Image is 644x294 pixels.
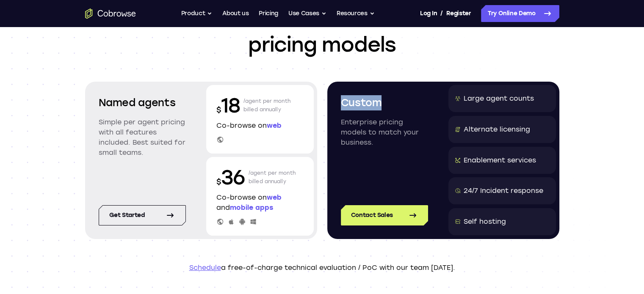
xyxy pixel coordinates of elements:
a: Log In [420,5,437,22]
a: Pricing [259,5,278,22]
h2: Custom [341,95,428,110]
h2: Named agents [99,95,186,110]
a: Get started [99,205,186,225]
div: 24/7 Incident response [464,186,543,196]
div: Enablement services [464,155,536,165]
span: $ [216,177,221,187]
a: About us [222,5,249,22]
a: Register [446,5,471,22]
p: 36 [216,164,245,191]
div: Self hosting [464,217,506,227]
button: Product [181,5,213,22]
p: /agent per month billed annually [249,164,296,191]
p: Co-browse on and [216,192,304,213]
p: a free-of-charge technical evaluation / PoC with our team [DATE]. [85,263,559,273]
span: mobile apps [230,203,273,212]
a: Go to the home page [85,8,136,19]
a: Try Online Demo [481,5,559,22]
span: / [440,8,443,19]
span: web [267,121,282,129]
p: /agent per month billed annually [243,92,291,119]
p: Simple per agent pricing with all features included. Best suited for small teams. [99,117,186,158]
p: Co-browse on [216,121,304,131]
div: Large agent counts [464,93,534,104]
span: web [267,193,282,201]
h1: pricing models [85,4,559,58]
div: Alternate licensing [464,124,530,135]
button: Use Cases [288,5,326,22]
span: $ [216,105,221,115]
a: Schedule [189,264,221,272]
p: 18 [216,92,240,119]
a: Contact Sales [341,205,428,225]
p: Enterprise pricing models to match your business. [341,117,428,148]
button: Resources [337,5,375,22]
